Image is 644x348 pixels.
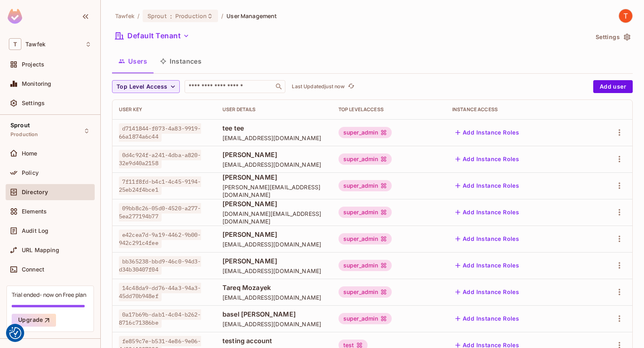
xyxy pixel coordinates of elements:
[339,180,392,191] div: super_admin
[22,228,48,234] span: Audit Log
[9,327,21,339] button: Consent Preferences
[222,173,326,182] span: [PERSON_NAME]
[222,106,326,113] div: User Details
[222,240,326,248] span: [EMAIL_ADDRESS][DOMAIN_NAME]
[222,199,326,208] span: [PERSON_NAME]
[222,210,326,225] span: [DOMAIN_NAME][EMAIL_ADDRESS][DOMAIN_NAME]
[222,257,326,265] span: [PERSON_NAME]
[452,232,522,245] button: Add Instance Roles
[22,150,37,157] span: Home
[9,38,21,50] span: T
[22,208,47,215] span: Elements
[222,124,326,133] span: tee tee
[346,82,356,91] button: refresh
[119,230,201,248] span: e42cea7d-9a19-4462-9b00-942c291c4fee
[119,150,201,168] span: 0d4c924f-a241-4dba-a820-32e9d40a2158
[119,283,201,301] span: 14c48da9-dd76-44a3-94a3-45dd70b948ef
[22,170,39,176] span: Policy
[452,179,522,192] button: Add Instance Roles
[119,176,201,195] span: 7f11f8fd-b4c1-4c45-9194-25eb24f4bce1
[154,51,208,71] button: Instances
[112,29,193,42] button: Default Tenant
[22,266,44,273] span: Connect
[12,314,56,327] button: Upgrade
[22,81,52,87] span: Monitoring
[339,207,392,218] div: super_admin
[119,123,201,142] span: d7141844-f073-4a83-9919-66a1874a6c44
[339,286,392,298] div: super_admin
[119,256,201,275] span: bb365238-bbd9-46c0-94d3-d34b30407f04
[452,286,522,298] button: Add Instance Roles
[222,150,326,159] span: [PERSON_NAME]
[452,206,522,219] button: Add Instance Roles
[112,51,154,71] button: Users
[10,131,38,138] span: Production
[619,9,632,23] img: Tawfek Daghistani
[222,320,326,328] span: [EMAIL_ADDRESS][DOMAIN_NAME]
[116,82,167,92] span: Top Level Access
[221,12,223,20] li: /
[175,12,207,20] span: Production
[222,310,326,319] span: basel [PERSON_NAME]
[25,41,46,48] span: Workspace: Tawfek
[226,12,277,20] span: User Management
[592,31,633,43] button: Settings
[339,127,392,138] div: super_admin
[222,183,326,199] span: [PERSON_NAME][EMAIL_ADDRESS][DOMAIN_NAME]
[22,247,59,253] span: URL Mapping
[8,9,22,24] img: SReyMgAAAABJRU5ErkJggg==
[345,82,356,91] span: Click to refresh data
[115,12,134,20] span: the active workspace
[452,153,522,166] button: Add Instance Roles
[12,291,86,298] div: Trial ended- now on Free plan
[222,134,326,142] span: [EMAIL_ADDRESS][DOMAIN_NAME]
[339,313,392,324] div: super_admin
[119,203,201,222] span: 09bb8c26-05d0-4520-a277-5ea277194b77
[147,12,167,20] span: Sprout
[339,106,439,113] div: Top Level Access
[22,61,44,68] span: Projects
[222,283,326,292] span: Tareq Mozayek
[119,309,201,328] span: 0a17b69b-dab1-4c04-b262-8716c71386be
[452,106,582,113] div: Instance Access
[222,230,326,239] span: [PERSON_NAME]
[22,189,48,195] span: Directory
[339,260,392,271] div: super_admin
[137,12,139,20] li: /
[10,122,30,128] span: Sprout
[9,327,21,339] img: Revisit consent button
[339,233,392,244] div: super_admin
[222,336,326,345] span: testing account
[119,106,210,113] div: User Key
[593,80,633,93] button: Add user
[452,259,522,272] button: Add Instance Roles
[112,80,180,93] button: Top Level Access
[222,161,326,168] span: [EMAIL_ADDRESS][DOMAIN_NAME]
[292,83,345,90] p: Last Updated just now
[222,294,326,301] span: [EMAIL_ADDRESS][DOMAIN_NAME]
[22,100,45,106] span: Settings
[339,153,392,165] div: super_admin
[452,126,522,139] button: Add Instance Roles
[222,267,326,275] span: [EMAIL_ADDRESS][DOMAIN_NAME]
[170,13,172,19] span: :
[348,83,355,91] span: refresh
[452,312,522,325] button: Add Instance Roles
